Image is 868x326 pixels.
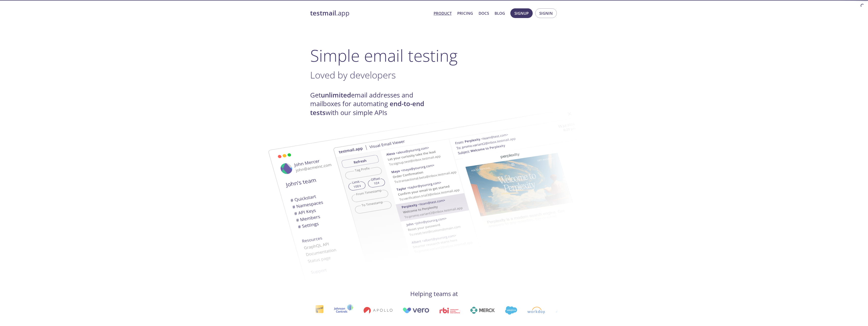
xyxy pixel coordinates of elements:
img: merck [466,307,491,314]
strong: testmail [310,9,336,18]
img: workday [523,307,541,314]
span: Signin [539,10,553,17]
button: Signup [510,8,533,18]
a: Docs [479,10,489,17]
strong: end-to-end tests [310,99,424,117]
h4: Helping teams at [310,290,558,298]
span: Loved by developers [310,69,396,81]
span: Signup [514,10,529,17]
a: testmail.app [310,9,430,18]
img: testmail-email-viewer [333,101,607,273]
img: vero [398,307,425,313]
button: Signin [535,8,557,18]
strong: unlimited [321,91,351,100]
img: testmail-email-viewer [249,118,524,289]
h1: Simple email testing [310,46,558,65]
h4: Get email addresses and mailboxes for automating with our simple APIs [310,91,434,117]
img: salesforce [500,306,513,315]
a: Blog [495,10,505,17]
img: johnsoncontrols [329,304,349,316]
a: Product [434,10,452,17]
a: Pricing [457,10,473,17]
img: rbi [435,307,456,313]
img: apollo [359,307,388,314]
